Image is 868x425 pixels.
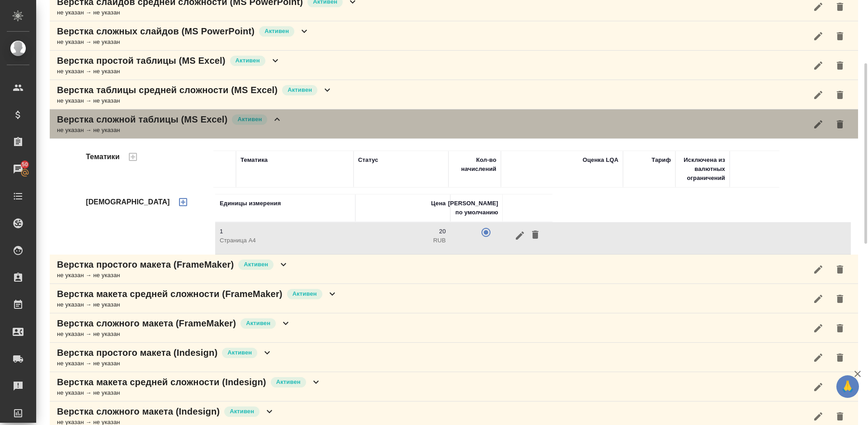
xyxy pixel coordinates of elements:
[807,259,829,280] button: Редактировать услугу
[57,113,227,126] p: Верстка сложной таблицы (MS Excel)
[829,347,851,368] button: Удалить услугу
[448,199,498,217] div: [PERSON_NAME] по умолчанию
[57,258,234,271] p: Верстка простого макета (FrameMaker)
[680,156,725,183] div: Исключена из валютных ограничений
[246,319,270,328] p: Активен
[360,236,446,245] p: RUB
[807,347,829,368] button: Редактировать услугу
[57,271,289,280] div: не указан → не указан
[528,227,543,244] button: Удалить
[57,54,226,67] p: Верстка простой таблицы (MS Excel)
[57,38,310,47] div: не указан → не указан
[829,113,851,135] button: Удалить услугу
[50,255,858,284] div: Верстка простого макета (FrameMaker)Активенне указан → не указан
[276,378,301,387] p: Активен
[86,151,120,162] h4: Тематики
[288,85,312,94] p: Активен
[57,288,283,300] p: Верстка макета средней сложности (FrameMaker)
[50,372,858,401] div: Верстка макета средней сложности (Indesign)Активенне указан → не указан
[57,388,321,397] div: не указан → не указан
[829,317,851,339] button: Удалить услугу
[57,25,255,38] p: Верстка сложных слайдов (MS PowerPoint)
[244,260,268,269] p: Активен
[50,109,858,139] div: Верстка сложной таблицы (MS Excel)Активенне указан → не указан
[227,348,252,357] p: Активен
[86,197,170,208] h4: [DEMOGRAPHIC_DATA]
[57,96,333,105] div: не указан → не указан
[57,346,217,359] p: Верстка простого макета (Indesign)
[50,313,858,343] div: Верстка сложного макета (FrameMaker)Активенне указан → не указан
[807,113,829,135] button: Редактировать услугу
[807,84,829,106] button: Редактировать услугу
[829,84,851,106] button: Удалить услугу
[230,407,254,416] p: Активен
[57,300,338,309] div: не указан → не указан
[651,156,671,165] div: Тариф
[50,80,858,109] div: Верстка таблицы средней сложности (MS Excel)Активенне указан → не указан
[292,289,317,298] p: Активен
[57,126,283,135] div: не указан → не указан
[807,317,829,339] button: Редактировать услугу
[57,84,278,96] p: Верстка таблицы средней сложности (MS Excel)
[57,317,236,330] p: Верстка сложного макета (FrameMaker)
[840,377,855,396] span: 🙏
[236,56,260,65] p: Активен
[57,405,220,418] p: Верстка сложного макета (Indesign)
[829,259,851,280] button: Удалить услугу
[220,227,351,236] p: 1
[57,67,281,76] div: не указан → не указан
[2,158,34,180] a: 50
[220,199,281,208] div: Единицы измерения
[57,330,291,339] div: не указан → не указан
[50,51,858,80] div: Верстка простой таблицы (MS Excel)Активенне указан → не указан
[16,160,33,169] span: 50
[360,227,446,236] p: 20
[241,156,268,165] div: Тематика
[836,375,859,398] button: 🙏
[57,376,266,388] p: Верстка макета средней сложности (Indesign)
[57,359,273,368] div: не указан → не указан
[453,156,496,174] div: Кол-во начислений
[829,288,851,310] button: Удалить услугу
[829,55,851,76] button: Удалить услугу
[807,376,829,398] button: Редактировать услугу
[512,227,528,244] button: Редактировать
[57,8,358,17] div: не указан → не указан
[237,115,262,124] p: Активен
[358,156,378,165] div: Статус
[807,55,829,76] button: Редактировать услугу
[220,236,351,245] p: Страница А4
[50,343,858,372] div: Верстка простого макета (Indesign)Активенне указан → не указан
[583,156,618,165] div: Оценка LQA
[264,27,289,36] p: Активен
[50,21,858,51] div: Верстка сложных слайдов (MS PowerPoint)Активенне указан → не указан
[50,284,858,313] div: Верстка макета средней сложности (FrameMaker)Активенне указан → не указан
[829,25,851,47] button: Удалить услугу
[829,376,851,398] button: Удалить услугу
[431,199,446,208] div: Цена
[807,25,829,47] button: Редактировать услугу
[807,288,829,310] button: Редактировать услугу
[172,191,194,213] button: Добавить тариф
